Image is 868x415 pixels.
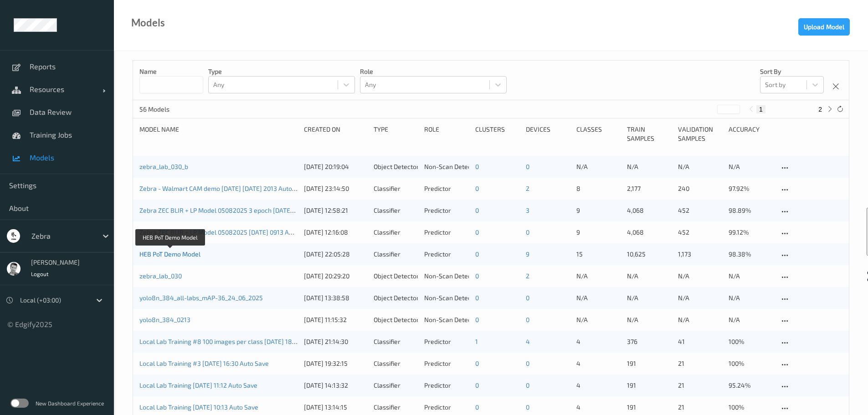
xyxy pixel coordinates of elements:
p: 98.89% [729,206,773,215]
a: 0 [475,184,479,192]
p: N/A [627,315,671,324]
p: 100% [729,337,773,346]
p: N/A [576,315,621,324]
a: 0 [475,403,479,411]
p: N/A [729,293,773,302]
div: clusters [475,125,519,143]
a: 0 [475,272,479,280]
div: devices [526,125,570,143]
a: Zebra ZEC BLIR + LP Model 05082025 3 epoch [DATE] 0957 Auto Save [139,206,339,214]
p: 2,177 [627,184,671,193]
p: 4 [576,359,621,368]
a: 0 [475,163,479,170]
p: 21 [678,381,722,390]
div: Predictor [424,359,468,368]
a: 2 [526,272,529,280]
div: [DATE] 12:16:08 [304,228,367,237]
a: zebra_lab_030 [139,272,182,280]
div: Model Name [139,125,298,143]
p: 97.92% [729,184,773,193]
div: [DATE] 20:29:20 [304,272,367,281]
a: 1 [475,338,478,345]
div: [DATE] 23:14:50 [304,184,367,193]
a: 3 [526,206,529,214]
a: 0 [526,294,529,302]
a: 0 [475,250,479,258]
p: N/A [627,293,671,302]
p: 9 [576,228,621,237]
div: Classifier [374,381,418,390]
p: 452 [678,206,722,215]
a: Local Lab Training #8 100 images per class [DATE] 18:11 Auto Save [139,338,329,345]
p: N/A [729,315,773,324]
a: HEB PoT Demo Model [139,250,200,258]
p: N/A [627,272,671,281]
div: Non-Scan Detector [424,315,468,324]
div: Train Samples [627,125,671,143]
div: Classifier [374,337,418,346]
div: [DATE] 13:38:58 [304,293,367,302]
p: 240 [678,184,722,193]
p: N/A [678,162,722,171]
a: zebra_lab_030_b [139,163,188,170]
div: Created On [304,125,367,143]
p: 41 [678,337,722,346]
div: Predictor [424,206,468,215]
p: N/A [729,162,773,171]
div: Classifier [374,228,418,237]
div: Models [131,18,165,27]
p: 4 [576,403,621,412]
button: 1 [756,105,765,113]
div: Non-Scan Detector [424,293,468,302]
p: 9 [576,206,621,215]
div: Non-Scan Detector [424,272,468,281]
a: 0 [526,381,529,389]
p: 4 [576,337,621,346]
a: 0 [475,206,479,214]
a: 0 [475,294,479,302]
a: 4 [526,338,530,345]
div: Classifier [374,250,418,259]
p: N/A [576,293,621,302]
a: yolo8n_384_all-labs_mAP-36_24_06_2025 [139,294,263,302]
a: Local Lab Training [DATE] 11:12 Auto Save [139,381,257,389]
a: 0 [526,228,529,236]
a: 0 [526,403,529,411]
p: 100% [729,359,773,368]
div: Object Detector [374,272,418,281]
div: [DATE] 20:19:04 [304,162,367,171]
div: Predictor [424,250,468,259]
a: 0 [475,228,479,236]
div: [DATE] 13:14:15 [304,403,367,412]
div: Predictor [424,403,468,412]
div: Classifier [374,403,418,412]
p: 95.24% [729,381,773,390]
div: Predictor [424,381,468,390]
a: 0 [526,163,529,170]
a: 9 [526,250,529,258]
p: 10,625 [627,250,671,259]
p: 21 [678,359,722,368]
p: N/A [576,162,621,171]
p: Sort by [760,67,824,76]
p: N/A [576,272,621,281]
div: Classifier [374,359,418,368]
div: [DATE] 12:58:21 [304,206,367,215]
div: [DATE] 22:05:28 [304,250,367,259]
p: 191 [627,381,671,390]
div: Classifier [374,206,418,215]
a: Zebra ZEC BLIR + LP Model 05082025 [DATE] 0913 Auto Save [139,228,314,236]
div: [DATE] 14:13:32 [304,381,367,390]
a: 0 [475,359,479,367]
div: [DATE] 11:15:32 [304,315,367,324]
p: 1,173 [678,250,722,259]
a: Zebra - Walmart CAM demo [DATE] [DATE] 2013 Auto Save [139,184,308,192]
p: 21 [678,403,722,412]
div: Object Detector [374,162,418,171]
p: N/A [678,315,722,324]
a: 0 [475,381,479,389]
div: Type [374,125,418,143]
div: Non-Scan Detector [424,162,468,171]
div: [DATE] 21:14:30 [304,337,367,346]
a: 0 [526,316,529,323]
